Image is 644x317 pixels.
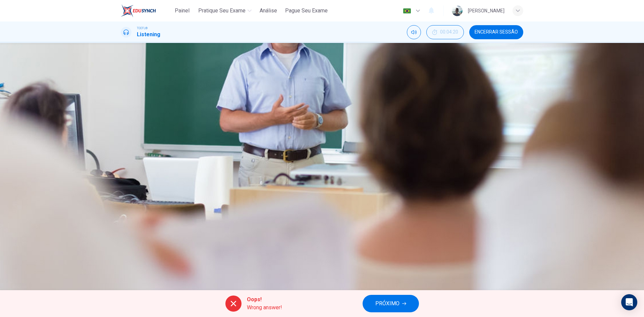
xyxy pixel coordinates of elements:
[247,304,282,312] span: Wrong answer!
[171,5,193,17] button: Painel
[452,5,463,16] img: Profile picture
[175,7,190,15] span: Painel
[260,7,277,15] span: Análise
[363,295,419,312] button: PRÓXIMO
[375,299,399,308] span: PRÓXIMO
[285,7,328,15] span: Pague Seu Exame
[257,5,280,17] button: Análise
[198,7,246,15] span: Pratique seu exame
[121,4,156,17] img: EduSynch logo
[137,26,148,31] span: TOEFL®
[621,294,637,310] div: Open Intercom Messenger
[121,4,171,17] a: EduSynch logo
[247,296,282,304] span: Oops!
[196,5,254,17] button: Pratique seu exame
[137,31,160,39] h1: Listening
[440,30,458,35] span: 00:04:20
[426,25,464,39] div: Esconder
[403,8,411,13] img: pt
[475,30,518,35] span: Encerrar Sessão
[468,7,504,15] div: [PERSON_NAME]
[282,5,330,17] button: Pague Seu Exame
[469,25,523,39] button: Encerrar Sessão
[407,25,421,39] div: Silenciar
[426,25,464,39] button: 00:04:20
